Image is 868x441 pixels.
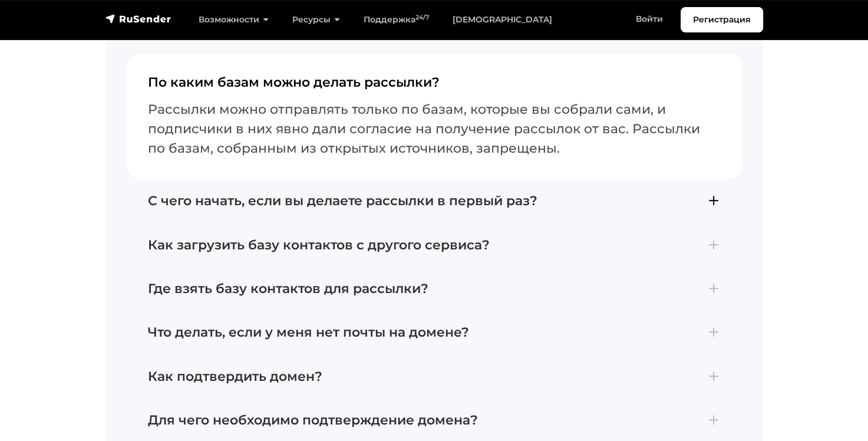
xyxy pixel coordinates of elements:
h4: Как загрузить базу контактов с другого сервиса? [148,238,721,253]
a: Ресурсы [280,8,352,32]
a: Поддержка24/7 [352,8,441,32]
h4: Что делать, если у меня нет почты на домене? [148,325,721,340]
h4: Как подтвердить домен? [148,369,721,384]
h4: Где взять базу контактов для рассылки? [148,281,721,297]
p: Рассылки можно отправлять только по базам, которые вы собрали сами, и подписчики в них явно дали ... [148,100,721,158]
h4: С чего начать, если вы делаете рассылки в первый раз? [148,193,721,209]
a: Возможности [187,8,280,32]
img: RuSender [105,13,171,25]
a: Регистрация [681,7,763,32]
sup: 24/7 [415,14,429,21]
a: [DEMOGRAPHIC_DATA] [441,8,564,32]
h4: По каким базам можно делать рассылки? [148,75,721,100]
h4: Для чего необходимо подтверждение домена? [148,413,721,428]
a: Войти [624,7,675,31]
